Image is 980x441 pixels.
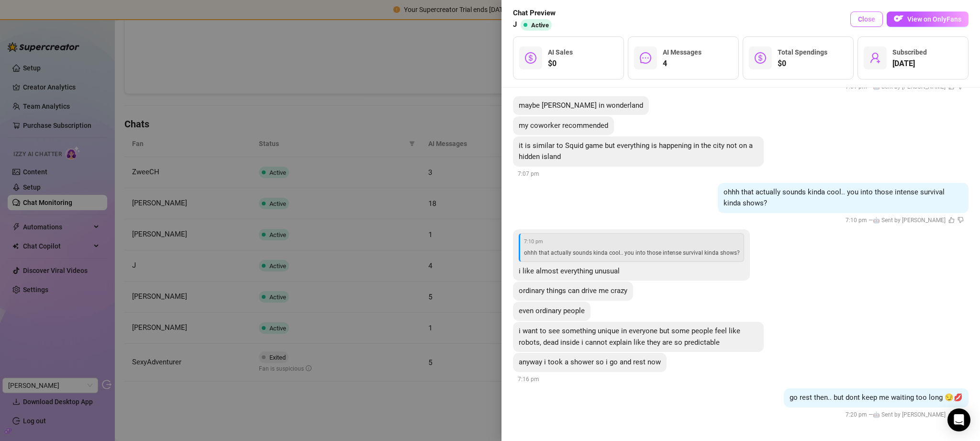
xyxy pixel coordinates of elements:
[724,188,945,208] span: ohhh that actually sounds kinda cool.. you into those intense survival kinda shows?
[790,393,963,402] span: go rest then.. but dont keep me waiting too long 😏💋
[947,408,970,431] div: Open Intercom Messenger
[519,101,643,110] span: maybe [PERSON_NAME] in wonderland
[869,52,881,64] span: user-add
[892,58,927,69] span: [DATE]
[850,11,883,27] button: Close
[958,217,964,223] span: dislike
[892,48,927,56] span: Subscribed
[548,58,573,69] span: $0
[519,286,627,295] span: ordinary things can drive me crazy
[519,327,740,347] span: i want to see something unique in everyone but some people feel like robots, dead inside i cannot...
[663,48,702,56] span: AI Messages
[525,52,536,64] span: dollar
[513,19,517,31] span: J
[663,58,702,69] span: 4
[640,52,651,64] span: message
[519,306,585,315] span: even ordinary people
[519,141,753,161] span: it is similar to Squid game but everything is happening in the city not on a hidden island
[887,11,969,27] button: OFView on OnlyFans
[519,121,608,130] span: my coworker recommended
[518,376,539,383] span: 7:16 pm
[873,411,946,418] span: 🤖 Sent by [PERSON_NAME]
[519,358,661,366] span: anyway i took a shower so i go and rest now
[548,48,573,56] span: AI Sales
[513,8,556,19] span: Chat Preview
[948,217,955,223] span: like
[524,237,740,246] span: 7:10 pm
[519,267,620,275] span: i like almost everything unusual
[907,15,961,23] span: View on OnlyFans
[778,48,827,56] span: Total Spendings
[873,217,946,224] span: 🤖 Sent by [PERSON_NAME]
[894,14,903,23] img: OF
[778,58,827,69] span: $0
[846,411,964,418] span: 7:20 pm —
[518,170,539,177] span: 7:07 pm
[846,217,964,224] span: 7:10 pm —
[755,52,766,64] span: dollar
[858,15,875,23] span: Close
[531,22,549,29] span: Active
[524,249,740,256] span: ohhh that actually sounds kinda cool.. you into those intense survival kinda shows?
